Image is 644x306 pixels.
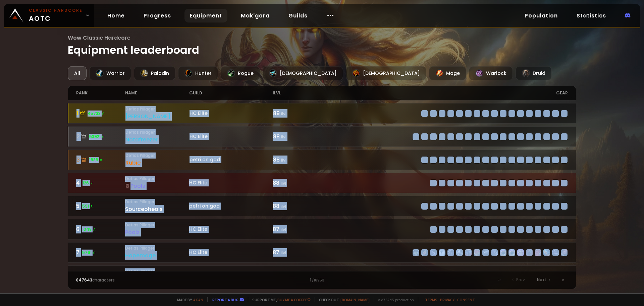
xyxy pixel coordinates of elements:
small: ilvl [281,134,286,140]
small: Defias Pillager [125,152,190,159]
img: item-21597 [552,249,559,256]
div: HC Elite [190,133,273,140]
h1: Equipment leaderboard [68,34,577,58]
a: [DOMAIN_NAME] [340,297,370,302]
a: Mak'gora [235,9,275,23]
img: item-22496 [447,249,454,256]
span: AOTC [29,7,83,24]
img: item-22497 [465,249,472,256]
span: 847643 [76,277,92,283]
div: petri on god [190,156,273,163]
img: item-23237 [500,249,506,256]
small: ilvl [281,227,286,232]
a: Equipment [184,9,227,23]
span: Made by [173,297,203,302]
div: HC Elite [189,226,273,233]
img: item-23021 [482,249,489,256]
a: Privacy [440,297,454,302]
img: item-23025 [508,249,515,256]
a: Classic HardcoreAOTC [4,4,94,27]
div: gear [322,86,568,100]
div: [DEMOGRAPHIC_DATA] [346,66,426,80]
small: ilvl [281,180,286,186]
div: HC Elite [190,110,273,117]
div: 4 [76,179,125,187]
img: item-22730 [456,249,463,256]
div: Notafreezer [125,135,190,144]
span: Prev [516,277,525,283]
div: Pools [125,182,189,190]
small: Defias Pillager [125,106,190,112]
div: 88 [273,202,322,210]
small: Defias Pillager [125,176,189,182]
div: Druid [516,66,552,80]
a: 83Defias PillagerLenHC Elite87 ilvlitem-22498item-23057item-22499item-4335item-22496item-22502ite... [68,265,577,286]
a: Consent [457,297,475,302]
small: ilvl [281,111,286,117]
a: Report a bug [212,297,238,302]
img: item-22500 [474,249,480,256]
img: item-19379 [526,249,533,256]
div: Warlock [469,66,513,80]
img: item-23001 [517,249,524,256]
span: 591 [82,203,94,209]
small: Defias Pillager [125,268,189,274]
a: 4126 Defias PillagerPoolsHC Elite88 ilvlitem-22506item-22943item-22507item-22504item-22510item-22... [68,173,577,193]
img: item-22807 [543,249,550,256]
a: 61048 Defias PillagerPoolzHC Elite87 ilvlitem-22506item-22943item-22507item-22504item-22510item-2... [68,219,577,239]
div: HC Elite [189,179,273,186]
div: 87 [273,225,322,233]
div: Sourceoheals [125,205,189,213]
img: item-22731 [535,249,541,256]
img: item-22499 [430,249,437,256]
div: All [68,66,87,80]
small: Defias Pillager [125,199,189,205]
div: 6 [76,225,125,233]
div: 1 [76,109,126,118]
div: Warrior [89,66,131,80]
small: Defias Pillager [125,222,189,228]
small: / 16953 [312,278,324,283]
span: Support me, [248,297,311,302]
small: Defias Pillager [125,245,189,251]
div: 88 [273,156,322,164]
div: Rogue [221,66,260,80]
span: Checkout [315,297,370,302]
div: 2 [76,132,126,141]
span: v. d752d5 - production [374,297,414,302]
a: Guilds [283,9,313,23]
a: Population [519,9,563,23]
a: 31986 Defias PillagerRubiepetri on god88 ilvlitem-22490item-21712item-22491item-22488item-22494it... [68,149,577,170]
a: 253921 Defias PillagerNotafreezerHC Elite88 ilvlitem-22498item-23057item-22983item-2575item-22496... [68,126,577,147]
div: name [125,86,189,100]
div: Hopemage [125,251,189,260]
span: 5761 [82,250,96,256]
div: petri on god [189,203,273,210]
div: Poolz [125,228,189,236]
small: ilvl [281,250,286,256]
a: Home [102,9,130,23]
div: [DEMOGRAPHIC_DATA] [263,66,343,80]
a: Statistics [571,9,611,23]
div: ilvl [273,86,322,100]
div: HC Elite [189,249,273,256]
span: Wow Classic Hardcore [68,34,577,42]
img: item-22820 [561,249,568,256]
a: 75761 Defias PillagerHopemageHC Elite87 ilvlitem-22498item-21608item-22499item-6795item-22496item... [68,242,577,263]
span: 1048 [82,226,96,232]
small: Classic Hardcore [29,7,83,13]
div: Rubie [125,159,190,167]
div: 1 [199,277,445,283]
div: Paladin [134,66,175,80]
div: 89 [273,109,322,118]
a: Terms [425,297,437,302]
img: item-22498 [413,249,419,256]
a: Progress [138,9,176,23]
div: 88 [273,132,322,141]
div: 5 [76,202,125,210]
span: 126 [83,180,94,186]
div: 87 [273,248,322,257]
div: [PERSON_NAME] [125,112,190,121]
span: 45733 [88,111,105,117]
div: 88 [273,179,322,187]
